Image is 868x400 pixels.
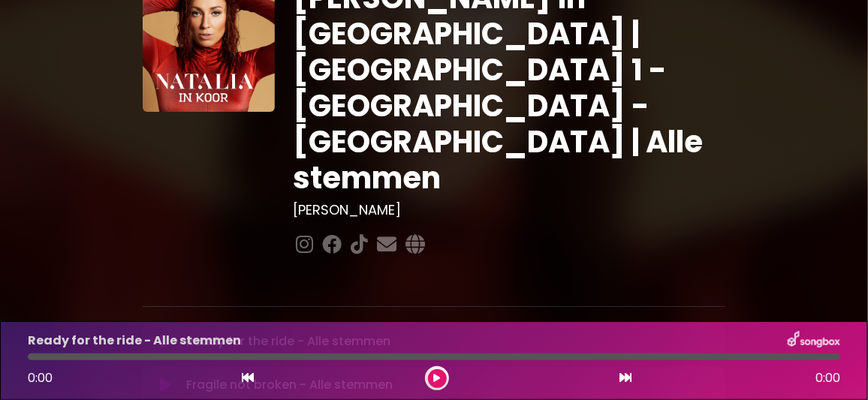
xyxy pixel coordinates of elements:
[28,332,241,350] p: Ready for the ride - Alle stemmen
[815,369,840,387] span: 0:00
[28,369,53,386] span: 0:00
[788,331,840,350] img: songbox-logo-white.png
[293,202,725,218] h3: [PERSON_NAME]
